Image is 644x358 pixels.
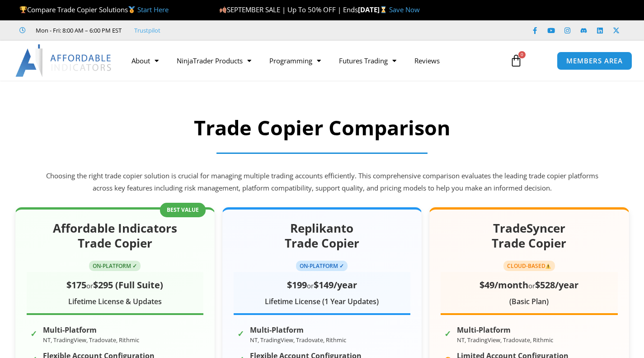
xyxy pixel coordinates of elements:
span: $149/year [314,279,357,291]
span: Compare Trade Copier Solutions [19,5,169,14]
a: About [122,50,168,71]
div: or [27,277,203,293]
span: ✓ [237,326,245,334]
div: or [441,277,617,293]
nav: Menu [122,50,503,71]
a: Reviews [405,50,449,71]
span: ✓ [30,326,38,334]
a: Programming [260,50,330,71]
img: ⌛ [380,6,387,13]
img: 🥇 [128,6,135,13]
img: 🍂 [220,6,226,13]
h2: Trade Copier Comparison [44,115,600,141]
div: Lifetime License & Updates [27,295,203,309]
div: (Basic Plan) [441,295,617,309]
span: ✓ [444,326,452,334]
h2: Affordable Indicators Trade Copier [27,221,203,252]
div: Lifetime License (1 Year Updates) [234,295,410,309]
img: LogoAI | Affordable Indicators – NinjaTrader [15,44,113,77]
p: Choosing the right trade copier solution is crucial for managing multiple trading accounts effici... [44,170,600,195]
span: CLOUD-BASED [503,261,555,271]
strong: [DATE] [358,5,389,14]
span: 0 [518,51,526,58]
span: $295 (Full Suite) [93,279,163,291]
span: ON-PLATFORM ✓ [89,261,141,271]
span: ON-PLATFORM ✓ [296,261,348,271]
span: $528/year [535,279,578,291]
a: Futures Trading [330,50,405,71]
a: MEMBERS AREA [557,52,632,70]
small: NT, TradingView, Tradovate, Rithmic [250,336,346,344]
strong: Multi-Platform [43,326,139,334]
div: or [234,277,410,293]
strong: Multi-Platform [457,326,553,334]
span: Mon - Fri: 8:00 AM – 6:00 PM EST [33,25,122,36]
small: NT, TradingView, Tradovate, Rithmic [43,336,139,344]
img: ⚠ [545,263,551,269]
span: MEMBERS AREA [566,57,623,64]
span: SEPTEMBER SALE | Up To 50% OFF | Ends [219,5,358,14]
span: $175 [66,279,86,291]
a: 0 [496,48,536,74]
a: NinjaTrader Products [168,50,260,71]
strong: Multi-Platform [250,326,346,334]
h2: TradeSyncer Trade Copier [441,221,617,252]
a: Start Here [137,5,169,14]
a: Trustpilot [134,25,160,36]
a: Save Now [389,5,420,14]
span: $49/month [479,279,528,291]
img: 🏆 [20,6,27,13]
small: NT, TradingView, Tradovate, Rithmic [457,336,553,344]
h2: Replikanto Trade Copier [234,221,410,252]
span: $199 [287,279,307,291]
